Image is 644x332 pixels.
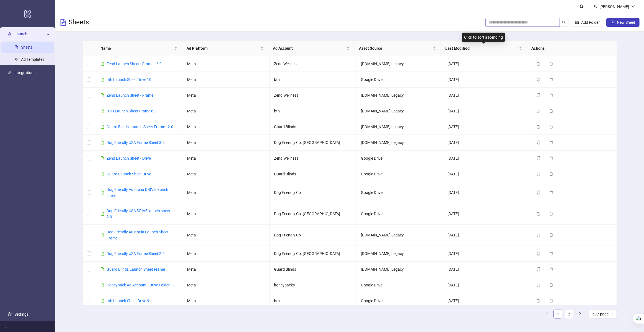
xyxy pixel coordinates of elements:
[356,262,443,277] td: [DOMAIN_NAME] Legacy
[441,41,527,56] th: Last Modified
[270,262,356,277] td: Guard Blinds
[100,252,104,255] span: file
[537,125,540,129] span: copy
[462,33,505,42] div: Click to sort ascending
[100,233,104,237] span: file
[537,283,540,287] span: copy
[580,4,583,8] span: bell
[96,41,182,56] th: Name
[443,182,530,203] td: [DATE]
[270,182,356,203] td: Dog Friendly Co
[356,135,443,151] td: [DOMAIN_NAME] Legacy
[356,166,443,182] td: Google Drive
[549,212,553,216] span: delete
[537,78,540,81] span: copy
[187,45,259,51] span: Ad Platform
[576,310,584,318] li: Next Page
[270,103,356,119] td: bth
[21,45,33,49] a: Sheets
[593,5,597,9] span: user
[606,18,640,27] button: New Sheet
[100,125,104,129] span: file
[562,20,566,24] span: search
[107,299,149,303] a: bth Launch Sheet Drive 9
[443,262,530,277] td: [DATE]
[542,310,551,318] button: left
[549,233,553,237] span: delete
[571,18,604,27] button: Add Folder
[537,299,540,303] span: copy
[549,93,553,97] span: delete
[183,166,270,182] td: Meta
[549,267,553,271] span: delete
[537,172,540,176] span: copy
[270,72,356,88] td: bth
[356,56,443,72] td: [DOMAIN_NAME] Legacy
[8,32,12,36] span: rocket
[443,293,530,309] td: [DATE]
[270,135,356,151] td: Dog Friendly Co. [GEOGRAPHIC_DATA]
[581,20,600,25] span: Add Folder
[549,283,553,287] span: delete
[537,156,540,160] span: copy
[107,230,169,240] a: Dog Friendly Australia Launch Sheet Frame
[537,93,540,97] span: copy
[443,103,530,119] td: [DATE]
[107,140,165,145] a: Dog Friendly USA Frame Sheet 3.0
[270,166,356,182] td: Guard Blinds
[14,28,45,39] span: Launch
[443,119,530,135] td: [DATE]
[100,62,104,66] span: file
[611,20,615,24] span: plus-square
[270,277,356,293] td: honeypacks
[270,293,356,309] td: bth
[443,225,530,246] td: [DATE]
[14,70,35,75] a: Integrations
[443,135,530,151] td: [DATE]
[100,156,104,160] span: file
[356,182,443,203] td: Google Drive
[549,62,553,66] span: delete
[270,119,356,135] td: Guard Blinds
[443,277,530,293] td: [DATE]
[537,109,540,113] span: copy
[549,191,553,194] span: delete
[443,166,530,182] td: [DATE]
[183,262,270,277] td: Meta
[183,103,270,119] td: Meta
[589,310,617,318] div: Page Size
[554,310,562,318] a: 1
[270,203,356,225] td: Dog Friendly Co. [GEOGRAPHIC_DATA]
[549,299,553,303] span: delete
[100,191,104,194] span: file
[356,103,443,119] td: [DOMAIN_NAME] Legacy
[107,283,175,287] a: Honeypack Ad Account - Drive Folder - 8
[443,151,530,166] td: [DATE]
[107,77,151,82] a: bth Launch Sheet Drive 10
[183,135,270,151] td: Meta
[575,20,579,24] span: folder-add
[270,88,356,103] td: Zend Wellness
[107,156,151,160] a: Zend Launch Sheet - Drive
[270,151,356,166] td: Zend Wellness
[549,125,553,129] span: delete
[183,119,270,135] td: Meta
[107,267,165,272] a: Guard Blinds Launch Sheet Frame
[565,310,573,318] li: 2
[183,203,270,225] td: Meta
[107,209,172,219] a: Dog Friendly USA DRIVE launch sheet - 2.0
[549,109,553,113] span: delete
[100,78,104,81] span: file
[554,310,562,318] li: 1
[356,203,443,225] td: Google Drive
[183,293,270,309] td: Meta
[183,72,270,88] td: Meta
[355,41,441,56] th: Asset Source
[443,246,530,262] td: [DATE]
[597,4,631,10] div: [PERSON_NAME]
[100,141,104,144] span: file
[578,312,582,315] span: right
[356,293,443,309] td: Google Drive
[356,246,443,262] td: [DOMAIN_NAME] Legacy
[107,251,165,256] a: Dog Friendly USA Frame Sheet 2.0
